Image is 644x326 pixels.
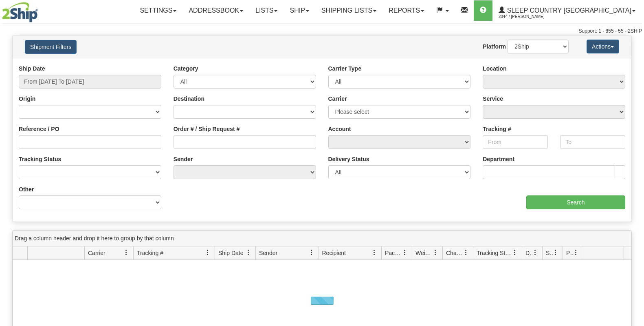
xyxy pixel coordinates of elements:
[19,95,35,103] label: Origin
[328,125,351,133] label: Account
[284,0,315,21] a: Ship
[201,246,215,259] a: Tracking # filter column settings
[483,95,503,103] label: Service
[25,40,77,54] button: Shipment Filters
[322,249,346,257] span: Recipient
[19,155,61,163] label: Tracking Status
[242,246,255,259] a: Ship Date filter column settings
[587,40,619,53] button: Actions
[415,249,433,257] span: Weight
[483,42,506,51] label: Platform
[2,2,38,22] img: logo2044.jpg
[182,0,249,21] a: Addressbook
[2,28,642,35] div: Support: 1 - 855 - 55 - 2SHIP
[483,155,514,163] label: Department
[259,249,277,257] span: Sender
[429,246,442,259] a: Weight filter column settings
[492,0,642,21] a: Sleep Country [GEOGRAPHIC_DATA] 2044 / [PERSON_NAME]
[19,185,34,193] label: Other
[459,246,473,259] a: Charge filter column settings
[382,0,430,21] a: Reports
[174,95,204,103] label: Destination
[508,246,522,259] a: Tracking Status filter column settings
[119,246,133,259] a: Carrier filter column settings
[477,249,512,257] span: Tracking Status
[328,155,369,163] label: Delivery Status
[483,125,511,133] label: Tracking #
[526,195,625,209] input: Search
[483,135,548,149] input: From
[483,64,506,73] label: Location
[546,249,553,257] span: Shipment Issues
[305,246,319,259] a: Sender filter column settings
[328,64,361,73] label: Carrier Type
[566,249,573,257] span: Pickup Status
[19,125,59,133] label: Reference / PO
[499,13,560,21] span: 2044 / [PERSON_NAME]
[560,135,625,149] input: To
[505,7,631,14] span: Sleep Country [GEOGRAPHIC_DATA]
[13,231,631,246] div: grid grouping header
[137,249,163,257] span: Tracking #
[134,0,182,21] a: Settings
[446,249,463,257] span: Charge
[549,246,563,259] a: Shipment Issues filter column settings
[569,246,583,259] a: Pickup Status filter column settings
[88,249,106,257] span: Carrier
[315,0,382,21] a: Shipping lists
[398,246,412,259] a: Packages filter column settings
[249,0,284,21] a: Lists
[174,64,198,73] label: Category
[528,246,542,259] a: Delivery Status filter column settings
[174,125,240,133] label: Order # / Ship Request #
[525,249,532,257] span: Delivery Status
[367,246,381,259] a: Recipient filter column settings
[19,64,45,73] label: Ship Date
[385,249,402,257] span: Packages
[328,95,347,103] label: Carrier
[174,155,193,163] label: Sender
[218,249,243,257] span: Ship Date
